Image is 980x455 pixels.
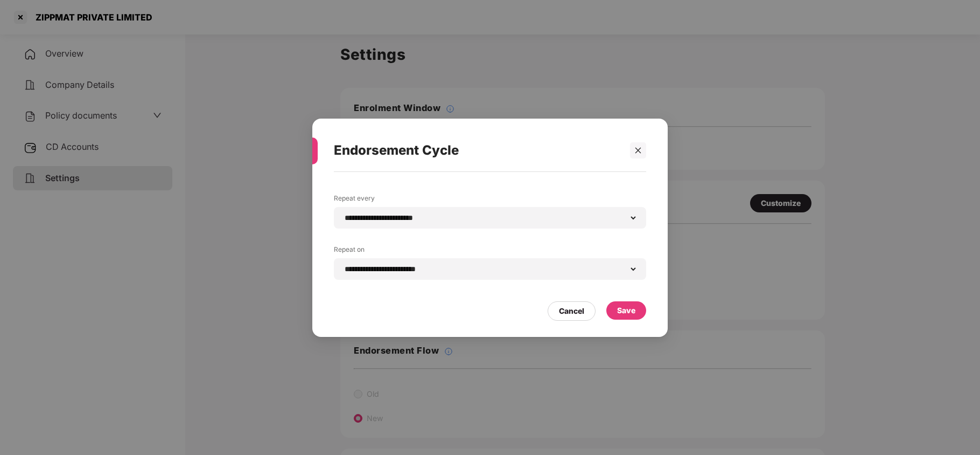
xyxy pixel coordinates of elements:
[634,146,642,154] span: close
[334,244,646,258] label: Repeat on
[617,304,635,316] div: Save
[334,193,646,206] label: Repeat every
[334,129,620,171] div: Endorsement Cycle
[559,305,584,316] div: Cancel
